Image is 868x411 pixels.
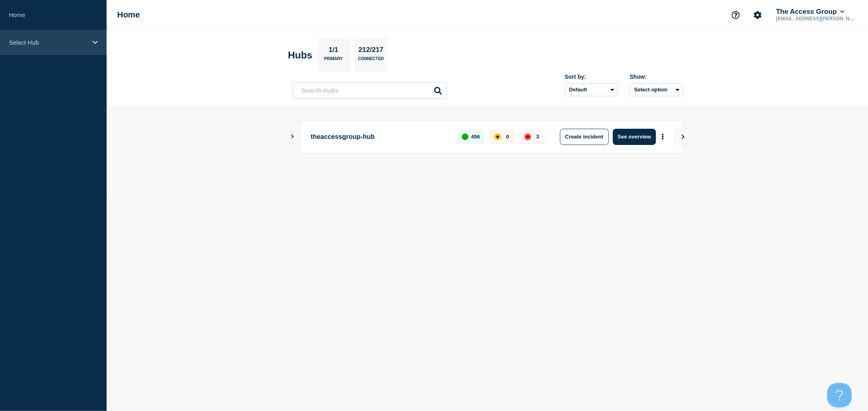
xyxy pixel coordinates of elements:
p: Connected [358,56,384,65]
iframe: Help Scout Beacon - Open [827,383,852,407]
button: More actions [658,129,668,144]
p: 3 [536,134,539,140]
button: Create incident [560,129,609,145]
button: Show Connected Hubs [291,134,295,140]
button: The Access Group [774,8,846,16]
div: down [525,134,531,140]
p: 456 [471,134,480,140]
p: Select Hub [9,39,87,46]
button: View [674,129,691,145]
input: Search Hubs [292,82,447,99]
p: theaccessgroup-hub [311,129,448,145]
button: See overview [613,129,656,145]
p: 212/217 [355,46,386,56]
div: Show: [630,74,683,80]
button: Account settings [749,6,766,24]
button: Select option [630,83,683,96]
p: [EMAIL_ADDRESS][PERSON_NAME][DOMAIN_NAME] [774,16,859,22]
select: Sort by [565,83,618,96]
div: Sort by: [565,74,618,80]
h1: Home [117,10,140,19]
p: Primary [324,56,343,65]
div: affected [494,134,501,140]
button: Support [727,6,744,24]
h2: Hubs [288,50,313,61]
p: 1/1 [326,46,341,56]
p: 0 [506,134,509,140]
div: up [462,134,468,140]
